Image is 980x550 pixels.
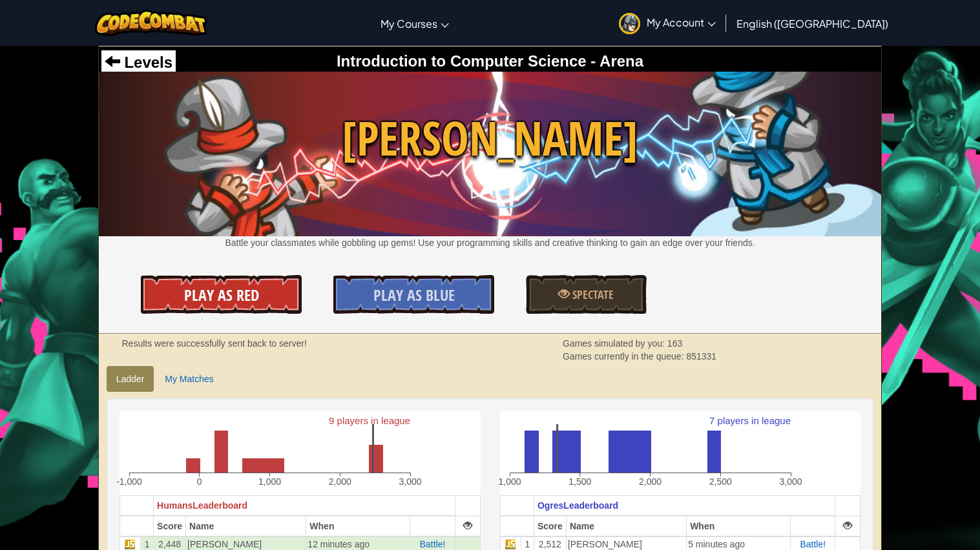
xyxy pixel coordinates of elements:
[800,539,826,549] a: Battle!
[647,15,716,29] span: My Account
[709,476,731,487] text: 2,500
[154,516,186,536] th: Score
[779,476,802,487] text: 3,000
[730,6,895,41] a: English ([GEOGRAPHIC_DATA])
[116,476,142,487] text: -1,000
[563,500,618,511] span: Leaderboard
[687,516,791,536] th: When
[612,3,722,43] a: My Account
[107,366,154,392] a: Ladder
[566,516,686,536] th: Name
[99,236,882,249] p: Battle your classmates while gobbling up gems! Use your programming skills and creative thinking ...
[587,52,643,70] span: - Arena
[105,54,172,71] a: Levels
[686,351,716,362] span: 851331
[155,366,223,392] a: My Matches
[306,516,410,536] th: When
[337,52,587,70] span: Introduction to Computer Science
[537,500,563,511] span: Ogres
[399,476,421,487] text: 3,000
[420,539,446,549] a: Battle!
[563,351,686,362] span: Games currently in the queue:
[570,287,614,303] span: Spectate
[709,415,791,426] text: 7 players in league
[381,17,437,30] span: My Courses
[197,476,202,487] text: 0
[99,105,882,172] span: [PERSON_NAME]
[99,72,882,236] img: Wakka Maul
[534,516,566,536] th: Score
[568,476,591,487] text: 1,500
[328,476,351,487] text: 2,000
[258,476,281,487] text: 1,000
[120,54,172,71] span: Levels
[184,285,259,305] span: Play As Red
[122,338,307,349] strong: Results were successfully sent back to server!
[329,415,410,426] text: 9 players in league
[638,476,661,487] text: 2,000
[736,17,888,30] span: English ([GEOGRAPHIC_DATA])
[619,13,640,34] img: avatar
[498,476,521,487] text: 1,000
[186,516,306,536] th: Name
[667,338,682,349] span: 163
[563,338,667,349] span: Games simulated by you:
[95,10,208,36] img: CodeCombat logo
[157,500,193,511] span: Humans
[193,500,247,511] span: Leaderboard
[526,275,646,314] a: Spectate
[374,6,455,41] a: My Courses
[373,285,455,305] span: Play As Blue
